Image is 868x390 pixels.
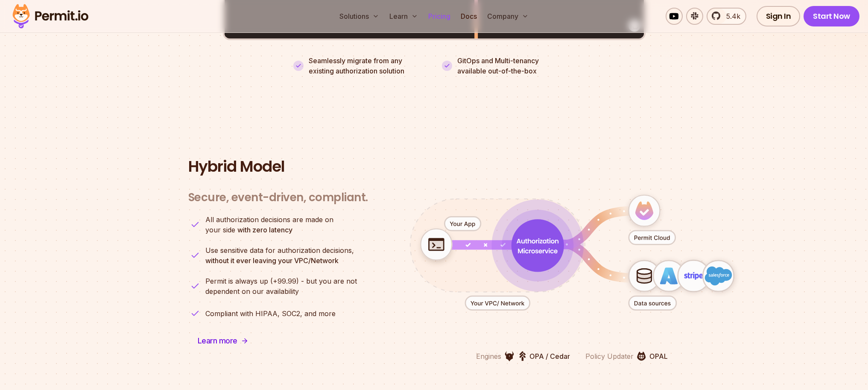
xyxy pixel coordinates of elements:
p: Seamlessly migrate from any existing authorization solution [309,56,427,76]
a: Sign In [757,6,801,26]
p: GitOps and Multi-tenancy available out-of-the-box [457,56,539,76]
a: Start Now [804,6,859,26]
strong: without it ever leaving your VPC/Network [205,256,339,265]
p: OPA / Cedar [529,351,570,361]
h3: Secure, event-driven, compliant. [188,191,368,205]
p: OPAL [649,351,668,361]
span: All authorization decisions are made on [205,214,333,225]
img: Permit logo [9,2,92,31]
span: 5.4k [721,11,740,21]
p: your side [205,214,333,235]
a: 5.4k [707,8,746,25]
button: Solutions [336,8,383,25]
button: Learn [386,8,421,25]
a: Pricing [425,8,454,25]
p: Engines [476,351,501,361]
p: Compliant with HIPAA, SOC2, and more [205,308,336,319]
span: Use sensitive data for authorization decisions, [205,245,354,255]
span: Learn more [198,335,237,347]
span: Permit is always up (+99.99) - but you are not [205,276,357,286]
strong: with zero latency [237,226,292,234]
h2: Hybrid Model [188,158,680,175]
a: Learn more [188,331,258,351]
a: Docs [457,8,480,25]
p: dependent on our availability [205,276,357,296]
button: Company [484,8,532,25]
p: Policy Updater [585,351,634,361]
div: animation [383,170,761,335]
